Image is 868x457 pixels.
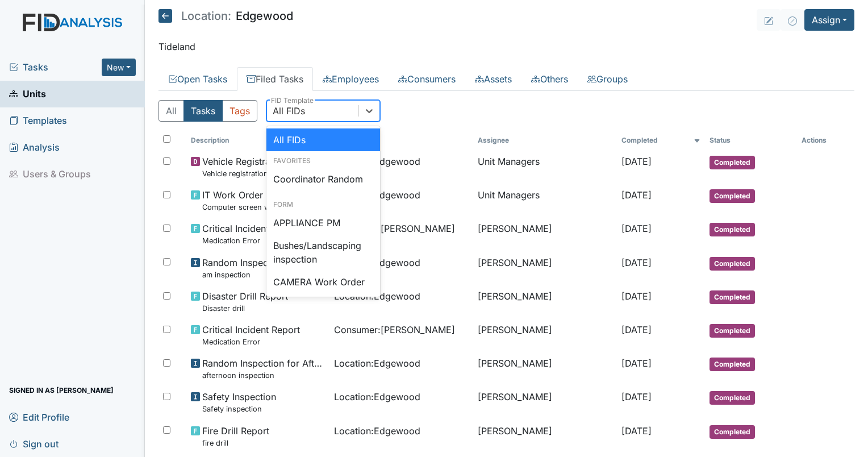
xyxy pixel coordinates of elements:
small: Medication Error [202,336,300,347]
span: Analysis [9,139,60,156]
span: [DATE] [621,223,652,234]
div: Critical Incident Report [266,293,380,316]
td: [PERSON_NAME] [473,352,617,385]
span: Completed [710,290,755,304]
span: Completed [710,189,755,203]
a: Groups [578,67,637,91]
span: Critical Incident Report Medication Error [202,222,300,246]
span: Completed [710,223,755,236]
td: [PERSON_NAME] [473,385,617,419]
span: Completed [710,257,755,271]
a: Tasks [9,60,102,74]
div: Bushes/Landscaping inspection [266,234,380,271]
span: Completed [710,324,755,338]
span: Templates [9,112,67,130]
span: [DATE] [621,324,652,335]
div: All FIDs [273,104,305,118]
div: Type filter [158,100,257,122]
span: Signed in as [PERSON_NAME] [9,381,114,399]
span: Completed [710,425,755,439]
span: Edit Profile [9,408,69,426]
th: Actions [797,131,854,150]
a: Assets [465,67,521,91]
a: Consumers [389,67,465,91]
span: Consumer : [PERSON_NAME] [334,323,455,336]
th: Toggle SortBy [186,131,330,150]
button: All [158,100,184,122]
small: Computer screen won't connect [202,202,314,213]
span: Vehicle Registration Vehicle registration [202,155,286,179]
p: Tideland [158,40,854,53]
div: APPLIANCE PM [266,211,380,234]
span: [DATE] [621,156,652,167]
span: Location: [181,10,231,22]
span: Sign out [9,435,59,452]
span: Consumer : [PERSON_NAME] [334,222,455,235]
span: IT Work Order Computer screen won't connect [202,188,314,213]
small: Vehicle registration [202,168,286,179]
span: Location : Edgewood [334,356,420,370]
small: Safety inspection [202,404,276,414]
small: afternoon inspection [202,370,325,381]
td: [PERSON_NAME] [473,318,617,352]
div: Form [266,200,380,210]
button: Tags [222,100,257,122]
span: Location : Edgewood [334,424,420,438]
th: Assignee [473,131,617,150]
small: Medication Error [202,235,300,246]
td: [PERSON_NAME] [473,419,617,453]
span: [DATE] [621,358,652,369]
span: [DATE] [621,257,652,268]
span: Critical Incident Report Medication Error [202,323,300,347]
span: Disaster Drill Report Disaster drill [202,289,288,314]
span: Completed [710,156,755,169]
a: Employees [313,67,389,91]
td: Unit Managers [473,150,617,184]
small: am inspection [202,269,316,280]
div: All FIDs [266,128,380,151]
button: New [102,59,136,76]
small: Disaster drill [202,303,288,314]
button: Tasks [183,100,223,122]
span: Units [9,85,46,103]
a: Open Tasks [158,67,237,91]
div: Coordinator Random [266,168,380,190]
a: Others [521,67,578,91]
th: Toggle SortBy [617,131,705,150]
th: Toggle SortBy [329,131,473,150]
h5: Edgewood [158,9,293,23]
span: Completed [710,358,755,371]
td: [PERSON_NAME] [473,285,617,318]
td: [PERSON_NAME] [473,217,617,251]
input: Toggle All Rows Selected [163,135,170,143]
td: [PERSON_NAME] [473,251,617,285]
span: [DATE] [621,189,652,201]
span: [DATE] [621,290,652,302]
span: Location : Edgewood [334,390,420,404]
span: Completed [710,391,755,405]
span: [DATE] [621,425,652,437]
small: fire drill [202,438,269,448]
span: Random Inspection for AM am inspection [202,256,316,280]
span: [DATE] [621,391,652,402]
span: Fire Drill Report fire drill [202,424,269,448]
td: Unit Managers [473,184,617,217]
button: Assign [804,9,854,31]
span: Safety Inspection Safety inspection [202,390,276,414]
div: Favorites [266,156,380,166]
a: Filed Tasks [237,67,313,91]
span: Random Inspection for Afternoon afternoon inspection [202,356,325,381]
th: Toggle SortBy [705,131,797,150]
div: CAMERA Work Order [266,271,380,293]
